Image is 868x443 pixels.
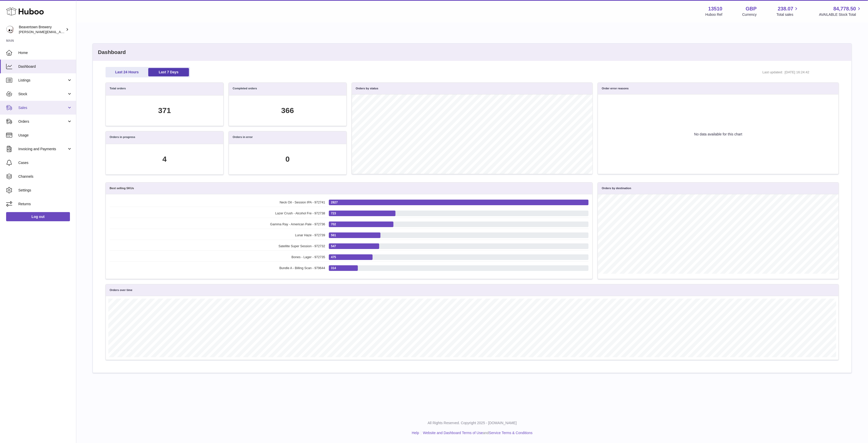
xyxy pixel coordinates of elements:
[107,68,147,76] a: Last 24 Hours
[18,78,67,83] span: Listings
[423,431,483,435] a: Website and Dashboard Terms of Use
[785,70,825,75] span: [DATE] 16:24:42
[356,87,378,90] h3: Orders by status
[233,135,253,140] h3: Orders in error
[18,50,72,55] span: Home
[110,255,325,259] span: Bones - Lager - 972735
[331,244,336,248] span: 547
[110,244,325,248] span: Satellite Super Session - 972732
[19,25,65,34] div: Beavertown Brewery
[6,26,14,33] img: Matthew.McCormack@beavertownbrewery.co.uk
[331,222,336,226] span: 702
[80,421,864,425] p: All Rights Reserved. Copyright 2025 - [DOMAIN_NAME]
[18,92,67,96] span: Stock
[489,431,533,435] a: Service Terms & Conditions
[708,5,723,12] strong: 13510
[233,87,257,91] h3: Completed orders
[110,186,134,190] h3: Best selling SKUs
[158,105,171,116] div: 371
[833,5,856,12] span: 84,778.50
[93,44,851,61] h2: Dashboard
[776,5,799,17] a: 238.07 Total sales
[746,5,757,12] strong: GBP
[110,87,126,91] h3: Total orders
[18,133,72,138] span: Usage
[18,105,67,110] span: Sales
[110,211,325,216] span: Lazer Crush - Alcohol Fre - 972738
[110,222,325,227] span: Gamma Ray - American Pale - 972736
[110,200,325,205] span: Neck Oil - Session IPA - 972741
[18,119,67,124] span: Orders
[421,431,533,435] li: and
[819,5,862,17] a: 84,778.50 AVAILABLE Stock Total
[110,135,135,140] h3: Orders in progress
[18,174,72,179] span: Channels
[148,68,189,76] a: Last 7 Days
[163,154,167,164] div: 4
[819,12,862,17] span: AVAILABLE Stock Total
[110,288,133,292] h3: Orders over time
[18,147,67,151] span: Invoicing and Payments
[18,160,72,165] span: Cases
[331,200,337,204] span: 2827
[110,266,325,270] span: Bundle A - Billing Scan - 979644
[18,188,72,193] span: Settings
[331,233,336,237] span: 561
[762,70,783,75] span: Last updated:
[331,255,336,259] span: 475
[602,87,629,90] h3: Order error reasons
[18,202,72,206] span: Returns
[18,64,72,69] span: Dashboard
[705,12,723,17] div: Huboo Ref
[602,186,631,190] h3: Orders by destination
[6,212,70,221] a: Log out
[19,30,129,34] span: [PERSON_NAME][EMAIL_ADDRESS][PERSON_NAME][DOMAIN_NAME]
[742,12,757,17] div: Currency
[331,266,336,270] span: 314
[776,12,799,17] span: Total sales
[281,105,294,116] div: 366
[110,233,325,238] span: Lunar Haze - 972739
[285,154,290,164] div: 0
[598,94,838,174] div: No data available for this chart
[778,5,793,12] span: 238.07
[331,211,336,215] span: 723
[412,431,419,435] a: Help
